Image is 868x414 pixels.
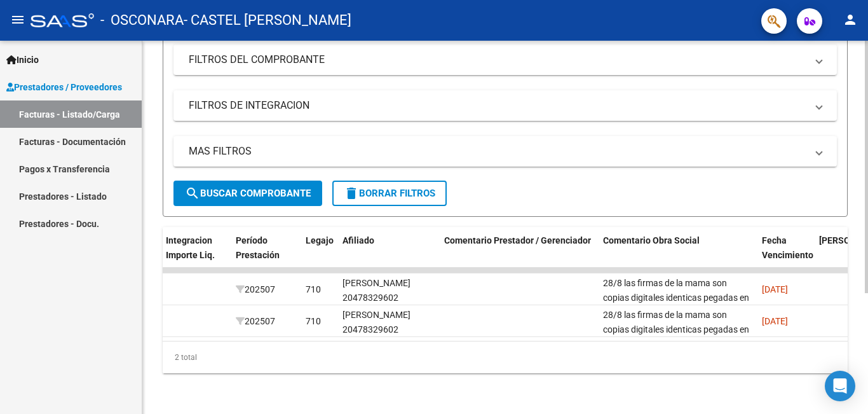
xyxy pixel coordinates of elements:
[301,227,337,283] datatable-header-cell: Legajo
[6,80,122,94] span: Prestadores / Proveedores
[161,227,231,283] datatable-header-cell: Integracion Importe Liq.
[236,316,275,326] span: 202507
[444,235,591,245] span: Comentario Prestador / Gerenciador
[603,235,700,245] span: Comentario Obra Social
[6,53,39,67] span: Inicio
[603,278,749,404] span: 28/8 las firmas de la mama son copias digitales identicas pegadas en planilla. Las planillas debe...
[100,6,184,34] span: - OSCONARA
[306,282,321,297] div: 710
[757,227,814,283] datatable-header-cell: Fecha Vencimiento
[762,235,813,260] span: Fecha Vencimiento
[173,90,837,121] mat-expansion-panel-header: FILTROS DE INTEGRACION
[344,186,359,201] mat-icon: delete
[337,227,439,283] datatable-header-cell: Afiliado
[306,314,321,329] div: 710
[173,136,837,167] mat-expansion-panel-header: MAS FILTROS
[843,12,858,27] mat-icon: person
[342,276,434,305] div: [PERSON_NAME] 20478329602
[185,188,311,199] span: Buscar Comprobante
[189,53,806,67] mat-panel-title: FILTROS DEL COMPROBANTE
[163,342,848,373] div: 2 total
[166,235,215,260] span: Integracion Importe Liq.
[173,181,322,206] button: Buscar Comprobante
[342,235,374,245] span: Afiliado
[762,316,788,326] span: [DATE]
[332,181,447,206] button: Borrar Filtros
[173,45,837,75] mat-expansion-panel-header: FILTROS DEL COMPROBANTE
[598,227,757,283] datatable-header-cell: Comentario Obra Social
[236,284,275,294] span: 202507
[342,308,434,337] div: [PERSON_NAME] 20478329602
[189,144,806,158] mat-panel-title: MAS FILTROS
[189,99,806,113] mat-panel-title: FILTROS DE INTEGRACION
[236,235,280,260] span: Período Prestación
[762,284,788,294] span: [DATE]
[306,235,334,245] span: Legajo
[825,371,855,401] div: Open Intercom Messenger
[184,6,351,34] span: - CASTEL [PERSON_NAME]
[185,186,200,201] mat-icon: search
[439,227,598,283] datatable-header-cell: Comentario Prestador / Gerenciador
[344,188,435,199] span: Borrar Filtros
[231,227,301,283] datatable-header-cell: Período Prestación
[10,12,25,27] mat-icon: menu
